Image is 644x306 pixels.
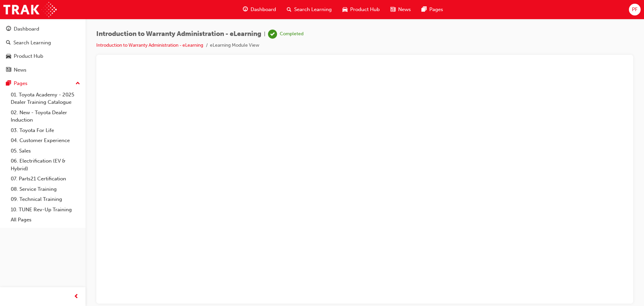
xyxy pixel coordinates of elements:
a: pages-iconPages [416,3,448,16]
span: prev-icon [74,293,79,301]
span: guage-icon [6,26,11,32]
a: Search Learning [3,37,83,49]
img: Trak [3,2,57,17]
a: guage-iconDashboard [237,3,281,16]
span: pages-icon [422,5,427,14]
div: Search Learning [13,39,51,47]
a: news-iconNews [385,3,416,16]
div: News [14,66,26,74]
span: car-icon [342,5,347,14]
a: 01. Toyota Academy - 2025 Dealer Training Catalogue [8,90,83,107]
a: 10. TUNE Rev-Up Training [8,205,83,215]
a: News [3,64,83,76]
span: search-icon [6,40,11,46]
button: Pages [3,77,83,90]
a: 05. Sales [8,146,83,156]
span: Pages [429,6,443,13]
div: Pages [14,80,28,87]
div: Completed [280,31,304,37]
span: guage-icon [243,5,248,14]
a: Dashboard [3,23,83,35]
li: eLearning Module View [210,42,259,49]
span: news-icon [6,67,11,73]
span: Product Hub [350,6,380,13]
span: News [398,6,411,13]
a: Product Hub [3,50,83,62]
span: Search Learning [294,6,332,13]
a: 09. Technical Training [8,194,83,205]
a: 03. Toyota For Life [8,125,83,136]
span: learningRecordVerb_COMPLETE-icon [268,30,277,39]
div: Product Hub [14,52,43,60]
span: pages-icon [6,81,11,87]
div: Dashboard [14,25,39,33]
span: search-icon [287,5,291,14]
button: PF [629,4,641,15]
button: DashboardSearch LearningProduct HubNews [3,21,83,77]
a: All Pages [8,215,83,225]
a: 04. Customer Experience [8,135,83,146]
a: 07. Parts21 Certification [8,174,83,184]
a: car-iconProduct Hub [337,3,385,16]
span: | [264,30,265,38]
span: Dashboard [251,6,276,13]
a: search-iconSearch Learning [281,3,337,16]
a: 06. Electrification (EV & Hybrid) [8,156,83,174]
span: car-icon [6,53,11,59]
span: PF [632,6,638,13]
a: Introduction to Warranty Administration - eLearning [96,42,203,48]
a: 08. Service Training [8,184,83,194]
span: Introduction to Warranty Administration - eLearning [96,30,261,38]
span: news-icon [390,5,395,14]
span: up-icon [75,79,80,88]
a: 02. New - Toyota Dealer Induction [8,107,83,125]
